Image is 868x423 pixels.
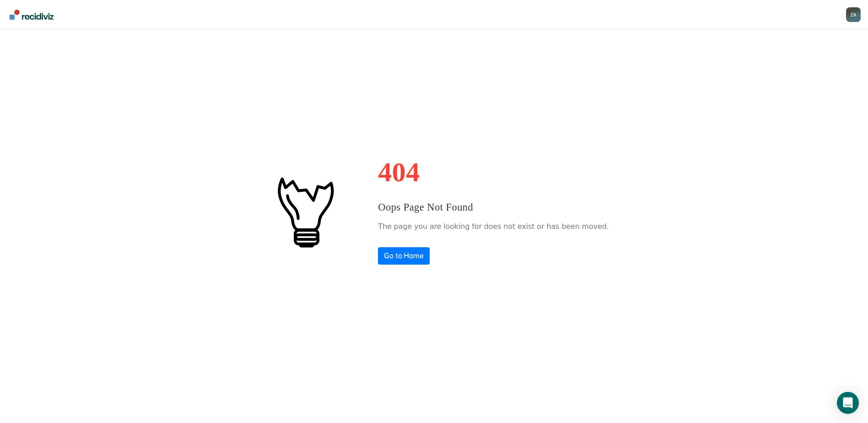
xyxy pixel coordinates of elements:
[378,247,430,265] a: Go to Home
[837,392,859,414] div: Open Intercom Messenger
[10,10,54,20] img: Recidiviz
[846,7,861,22] button: Profile dropdown button
[846,7,861,22] div: Z K
[378,158,609,186] h1: 404
[259,166,350,257] img: #
[378,220,609,233] p: The page you are looking for does not exist or has been moved.
[378,200,609,215] h3: Oops Page Not Found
